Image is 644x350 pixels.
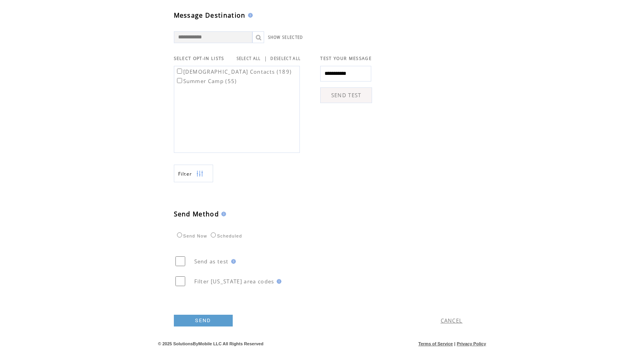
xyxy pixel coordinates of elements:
[174,165,213,182] a: Filter
[209,234,242,238] label: Scheduled
[268,35,303,40] a: SHOW SELECTED
[177,78,182,83] input: Summer Camp (55)
[194,258,229,265] span: Send as test
[174,56,224,61] span: SELECT OPT-IN LISTS
[175,78,237,85] label: Summer Camp (55)
[454,341,455,346] span: |
[418,341,453,346] a: Terms of Service
[320,56,372,61] span: TEST YOUR MESSAGE
[237,56,261,61] a: SELECT ALL
[196,165,203,183] img: filters.png
[457,341,486,346] a: Privacy Policy
[320,87,372,103] a: SEND TEST
[274,279,281,284] img: help.gif
[158,341,264,346] span: © 2025 SolutionsByMobile LLC All Rights Reserved
[219,212,226,216] img: help.gif
[174,11,246,20] span: Message Destination
[441,317,463,324] a: CANCEL
[174,210,219,218] span: Send Method
[177,232,182,238] input: Send Now
[211,232,216,238] input: Scheduled
[177,69,182,74] input: [DEMOGRAPHIC_DATA] Contacts (189)
[229,259,236,264] img: help.gif
[246,13,253,18] img: help.gif
[194,278,274,285] span: Filter [US_STATE] area codes
[175,68,292,75] label: [DEMOGRAPHIC_DATA] Contacts (189)
[175,234,207,238] label: Send Now
[178,170,192,177] span: Show filters
[264,55,267,62] span: |
[174,315,233,326] a: SEND
[270,56,301,61] a: DESELECT ALL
